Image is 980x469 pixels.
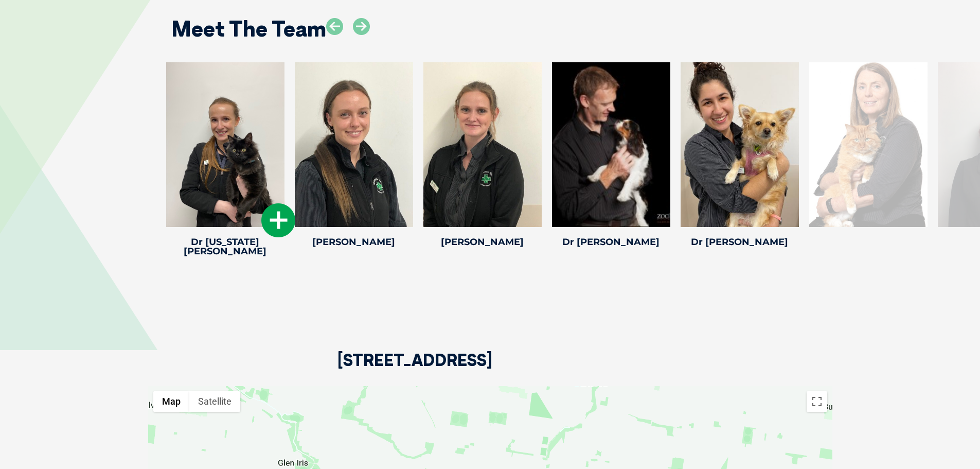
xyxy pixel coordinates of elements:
[295,237,413,247] h4: [PERSON_NAME]
[171,18,326,40] h2: Meet The Team
[189,391,240,412] button: Show satellite imagery
[153,391,189,412] button: Show street map
[423,237,542,247] h4: [PERSON_NAME]
[807,391,827,412] button: Toggle fullscreen view
[552,237,670,247] h4: Dr [PERSON_NAME]
[337,352,492,386] h2: [STREET_ADDRESS]
[166,237,284,256] h4: Dr [US_STATE][PERSON_NAME]
[681,237,799,247] h4: Dr [PERSON_NAME]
